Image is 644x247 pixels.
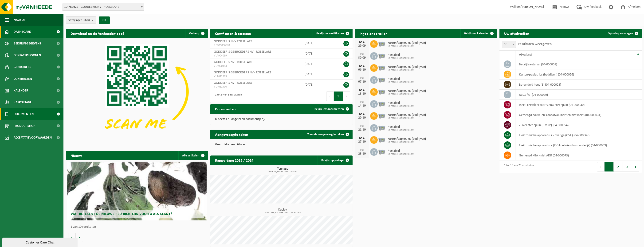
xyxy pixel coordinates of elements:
[99,16,110,24] button: OK
[210,155,258,165] h2: Rapportage 2025 / 2024
[316,32,344,35] span: Bekijk uw certificaten
[614,162,623,171] button: 2
[62,4,144,11] span: 10-787629 - GODDEERIS NV - ROESELARE
[14,38,41,49] span: Bedrijfsgegevens
[71,212,172,216] span: Wat betekent de nieuwe RED-richtlijn voor u als klant?
[515,120,642,130] td: zuiver steenpuin (HMRP) (04-000054)
[378,123,386,131] img: WB-2500-GAL-GY-01
[66,38,208,145] img: Download de VHEPlus App
[301,48,333,59] td: [DATE]
[357,88,367,92] div: MA
[76,233,83,242] button: Volgende
[499,29,534,38] h2: Uw afvalstoffen
[608,32,633,35] span: Ophaling aanvragen
[515,150,642,160] td: gemengd KGA - niet ADR (04-000073)
[301,38,333,48] td: [DATE]
[14,120,35,132] span: Product Shop
[68,233,76,242] button: Vorige
[14,85,28,96] span: Kalender
[388,81,414,84] span: 10-787629 - GODDEERIS NV
[357,68,367,72] div: 06-10
[66,16,96,24] button: Vestigingen(3/3)
[515,140,642,150] td: elektronische apparatuur (KV) koelvries (huishoudelijk) (04-000069)
[378,88,386,96] img: WB-2500-GAL-GY-01
[213,171,353,173] span: 2024: 14,902 t - 2025: 15,517 t
[14,49,41,61] span: Contactpersonen
[185,29,208,38] button: Verberg
[515,130,642,140] td: elektronische apparatuur - overige (OVE) (04-000067)
[604,29,641,38] a: Ophaling aanvragen
[326,92,334,101] button: Previous
[388,77,414,81] span: Restafval
[378,135,386,143] img: WB-2500-GAL-GY-01
[388,57,414,60] span: 10-787629 - GODDEERIS NV
[214,71,271,74] span: GODDEERIS GEBROEDERS NV - ROESELARE
[189,32,199,35] span: Verberg
[313,29,352,38] a: Bekijk uw certificaten
[388,125,414,129] span: Restafval
[357,56,367,60] div: 30-09
[357,128,367,131] div: 21-10
[502,41,516,48] span: 10
[388,129,414,132] span: 10-787629 - GODDEERIS NV
[318,155,352,165] a: Bekijk rapportage
[14,96,32,108] span: Rapportage
[388,69,426,72] span: 10-787629 - GODDEERIS NV
[521,5,544,9] strong: [PERSON_NAME]
[357,148,367,152] div: DI
[515,100,642,110] td: inert, recycleerbaar < 80% steenpuin (04-000030)
[14,108,34,120] span: Documenten
[502,162,534,172] div: 1 tot 10 van 28 resultaten
[378,40,386,48] img: WB-2500-GAL-GY-01
[213,211,353,214] span: 2024: 332,500 m3 - 2025: 237,500 m3
[357,112,367,116] div: MA
[214,40,252,43] span: GODDEERIS NV - ROESELARE
[357,100,367,104] div: DI
[357,80,367,84] div: 07-10
[68,17,90,24] span: Vestigingen
[14,14,28,26] span: Navigatie
[214,75,297,78] span: VLA612399
[632,162,639,171] button: Next
[388,149,414,153] span: Restafval
[62,4,144,10] span: 10-787629 - GODDEERIS NV - ROESELARE
[2,237,79,247] iframe: chat widget
[518,42,552,46] label: resultaten weergeven
[515,59,642,69] td: bedrijfsrestafval (04-000008)
[214,44,297,47] span: RED25006670
[357,52,367,56] div: DI
[357,136,367,140] div: MA
[301,59,333,69] td: [DATE]
[605,162,614,171] button: 1
[178,151,208,160] a: Alle artikelen
[378,100,386,108] img: WB-2500-GAL-GY-01
[388,41,426,45] span: Karton/papier, los (bedrijven)
[214,60,252,64] span: GODDEERIS NV - ROESELARE
[357,44,367,48] div: 29-09
[388,153,414,156] span: 10-787629 - GODDEERIS NV
[597,162,605,171] button: Previous
[304,130,352,139] a: Toon de aangevraagde taken
[388,65,426,69] span: Karton/papier, los (bedrijven)
[67,162,207,220] a: Wat betekent de nieuwe RED-richtlijn voor u als klant?
[388,89,426,93] span: Karton/papier, los (bedrijven)
[515,90,642,100] td: restafval (04-000029)
[388,101,414,105] span: Restafval
[214,50,271,54] span: GODDEERIS GEBROEDERS NV - ROESELARE
[210,104,240,113] h2: Documenten
[14,73,32,85] span: Contracten
[14,61,31,73] span: Gebruikers
[464,32,488,35] span: Bekijk uw kalender
[357,116,367,120] div: 20-10
[515,110,642,120] td: gemengd bouw- en sloopafval (inert en niet inert) (04-000031)
[213,208,353,214] h3: Kubiek
[378,147,386,155] img: WB-2500-GAL-GY-01
[357,104,367,108] div: 14-10
[343,92,350,101] button: Next
[66,151,87,160] h2: Nieuws
[334,92,343,101] button: 1
[210,130,253,139] h2: Aangevraagde taken
[301,69,333,80] td: [DATE]
[388,93,426,96] span: 10-787629 - GODDEERIS NV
